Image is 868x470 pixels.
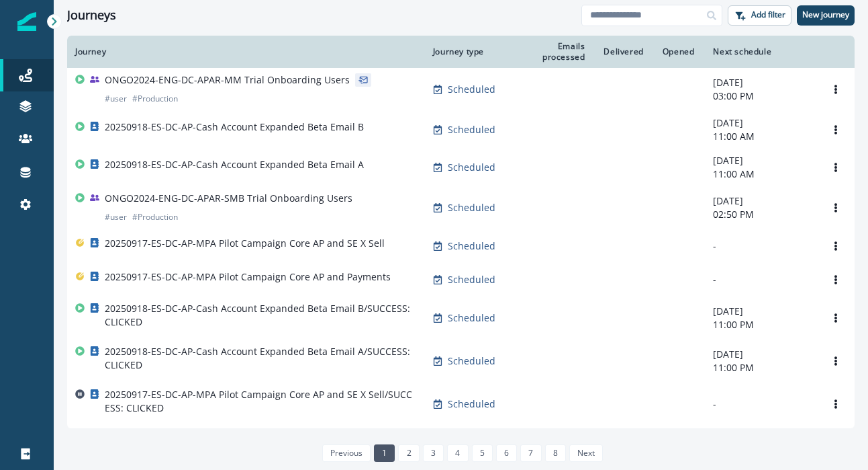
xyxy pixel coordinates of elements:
p: Scheduled [448,201,495,214]
a: 20250917-ES-DC-AP-MPA Pilot Campaign Core AP and Payments/SUCCESS: CLICKEDScheduled--Options [67,426,855,469]
p: 20250918-ES-DC-AP-Cash Account Expanded Beta Email B/SUCCESS: CLICKED [105,302,417,329]
p: # user [105,210,127,224]
p: Add filter [751,10,785,19]
p: 20250918-ES-DC-AP-Cash Account Expanded Beta Email A/SUCCESS: CLICKED [105,345,417,372]
a: Page 3 [423,444,444,462]
p: Scheduled [448,311,495,325]
p: 20250917-ES-DC-AP-MPA Pilot Campaign Core AP and SE X Sell/SUCCESS: CLICKED [105,388,417,415]
p: 02:50 PM [713,208,809,221]
a: Page 6 [496,444,517,462]
p: Scheduled [448,354,495,368]
p: # user [105,92,127,106]
p: 11:00 PM [713,361,809,375]
a: Page 4 [447,444,468,462]
p: - [713,397,809,411]
p: # Production [132,210,178,224]
p: # Production [132,92,178,106]
p: ONGO2024-ENG-DC-APAR-SMB Trial Onboarding Users [105,192,352,205]
p: [DATE] [713,116,809,130]
p: Scheduled [448,273,495,286]
button: Options [825,270,847,290]
div: Emails processed [519,41,587,63]
p: - [713,273,809,286]
a: Page 7 [520,444,541,462]
p: 20250918-ES-DC-AP-Cash Account Expanded Beta Email A [105,158,364,171]
div: Journey type [433,46,503,57]
div: Journey [75,46,417,57]
a: ONGO2024-ENG-DC-APAR-MM Trial Onboarding Users#user#ProductionScheduled-[DATE]03:00 PMOptions [67,68,855,111]
button: Options [825,79,847,100]
p: [DATE] [713,154,809,167]
button: Options [825,120,847,140]
p: Scheduled [448,397,495,411]
a: Page 1 is your current page [374,444,395,462]
p: 11:00 AM [713,130,809,143]
div: Opened [663,46,697,57]
p: Scheduled [448,83,495,96]
ul: Pagination [319,444,604,462]
p: - [713,239,809,253]
p: 11:00 PM [713,318,809,331]
button: Options [825,394,847,414]
a: ONGO2024-ENG-DC-APAR-SMB Trial Onboarding Users#user#ProductionScheduled-[DATE]02:50 PMOptions [67,186,855,229]
p: 11:00 AM [713,167,809,181]
p: [DATE] [713,348,809,361]
p: ONGO2024-ENG-DC-APAR-MM Trial Onboarding Users [105,73,350,87]
button: Options [825,236,847,256]
a: Page 8 [545,444,566,462]
p: New journey [802,10,849,19]
a: 20250917-ES-DC-AP-MPA Pilot Campaign Core AP and PaymentsScheduled--Options [67,263,855,297]
a: 20250918-ES-DC-AP-Cash Account Expanded Beta Email A/SUCCESS: CLICKEDScheduled-[DATE]11:00 PMOptions [67,340,855,383]
a: Page 5 [472,444,493,462]
button: Add filter [728,5,791,26]
div: Delivered [604,46,646,57]
p: Scheduled [448,123,495,136]
a: 20250918-ES-DC-AP-Cash Account Expanded Beta Email BScheduled-[DATE]11:00 AMOptions [67,111,855,149]
p: [DATE] [713,305,809,318]
p: 20250917-ES-DC-AP-MPA Pilot Campaign Core AP and SE X Sell [105,237,385,250]
a: Page 2 [398,444,419,462]
p: [DATE] [713,76,809,89]
button: Options [825,351,847,371]
a: Next page [569,444,603,462]
p: 20250917-ES-DC-AP-MPA Pilot Campaign Core AP and Payments [105,270,391,284]
p: Scheduled [448,161,495,174]
button: Options [825,198,847,218]
p: 20250918-ES-DC-AP-Cash Account Expanded Beta Email B [105,120,364,134]
p: [DATE] [713,194,809,208]
button: Options [825,157,847,178]
p: Scheduled [448,239,495,253]
h1: Journeys [67,8,116,23]
img: Inflection [17,12,36,31]
a: 20250917-ES-DC-AP-MPA Pilot Campaign Core AP and SE X SellScheduled--Options [67,229,855,263]
p: 03:00 PM [713,89,809,103]
button: New journey [797,5,855,26]
a: 20250917-ES-DC-AP-MPA Pilot Campaign Core AP and SE X Sell/SUCCESS: CLICKEDScheduled--Options [67,383,855,426]
a: 20250918-ES-DC-AP-Cash Account Expanded Beta Email B/SUCCESS: CLICKEDScheduled-[DATE]11:00 PMOptions [67,297,855,340]
a: 20250918-ES-DC-AP-Cash Account Expanded Beta Email AScheduled-[DATE]11:00 AMOptions [67,149,855,186]
button: Options [825,308,847,328]
div: Next schedule [713,46,809,57]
